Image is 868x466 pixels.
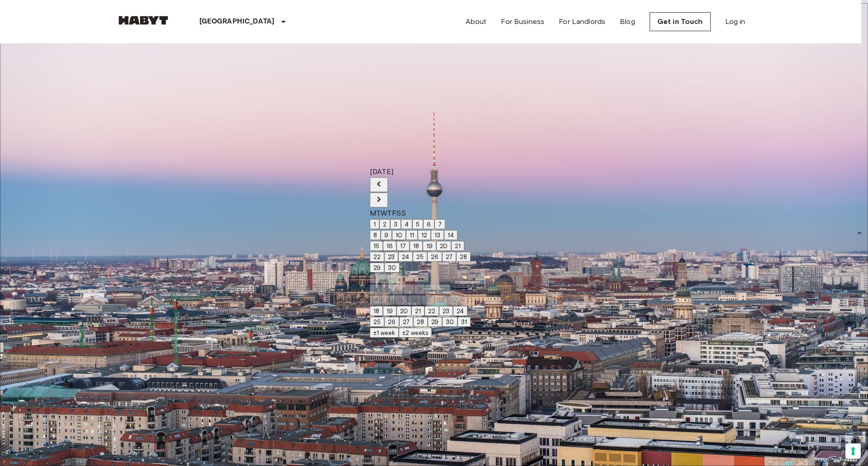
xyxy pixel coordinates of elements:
button: 30 [442,317,458,327]
button: 10 [392,230,406,240]
button: 17 [448,295,461,305]
button: 6 [392,284,403,294]
button: 2 [379,219,390,229]
button: 20 [436,241,451,251]
button: 31 [458,317,471,327]
button: 29 [370,263,384,273]
button: Previous month [370,177,388,192]
a: For Landlords [559,16,605,27]
button: 13 [431,230,444,240]
button: 7 [434,219,445,229]
button: 5 [412,219,423,229]
button: 29 [428,317,442,327]
button: 16 [434,295,448,305]
button: 2 [379,273,390,283]
button: Next month [370,193,388,207]
span: Saturday [396,209,401,217]
button: 23 [384,252,398,262]
button: 12 [418,230,431,240]
button: 3 [390,273,401,283]
button: 7 [403,284,414,294]
button: 22 [425,306,439,316]
button: 15 [421,295,434,305]
button: 8 [414,284,425,294]
span: Friday [392,209,396,217]
button: 26 [384,317,399,327]
a: About [466,16,487,27]
button: 13 [395,295,408,305]
button: 5 [381,284,392,294]
button: 23 [439,306,453,316]
button: 12 [382,295,395,305]
button: 19 [423,241,436,251]
button: 25 [370,317,384,327]
button: 9 [425,284,436,294]
span: Thursday [387,209,392,217]
button: 27 [399,317,413,327]
button: Your consent preferences for tracking technologies [845,443,861,459]
button: 28 [456,252,471,262]
button: 21 [411,306,425,316]
button: 27 [442,252,456,262]
button: 3 [390,219,401,229]
button: 22 [370,252,384,262]
button: 30 [384,263,400,273]
span: Sunday [401,209,406,217]
button: 8 [370,230,381,240]
button: 26 [427,252,442,262]
button: 24 [453,306,467,316]
a: Log in [725,16,745,27]
a: Blog [620,16,635,27]
button: 28 [413,317,428,327]
button: 11 [406,230,418,240]
button: 6 [423,219,434,229]
button: 24 [398,252,413,262]
span: Monday [370,209,376,217]
button: 11 [370,295,382,305]
button: ±2 weeks [399,328,432,338]
button: 14 [408,295,421,305]
button: 20 [396,306,411,316]
div: [DATE] [370,166,471,177]
button: 25 [413,252,427,262]
button: 14 [444,230,458,240]
button: 19 [383,306,396,316]
button: 9 [381,230,392,240]
button: 4 [370,284,381,294]
button: 1 [370,273,379,283]
span: Wednesday [381,209,387,217]
button: 4 [401,219,412,229]
button: 1 [370,219,379,229]
button: 16 [383,241,396,251]
a: Get in Touch [650,12,711,31]
button: 17 [396,241,410,251]
button: 18 [370,306,383,316]
button: 21 [451,241,464,251]
a: For Business [501,16,544,27]
button: 15 [370,241,383,251]
button: ±1 week [370,328,399,338]
button: 18 [410,241,423,251]
p: [GEOGRAPHIC_DATA] [199,16,275,27]
img: Habyt [116,16,170,25]
div: Move In Flexibility [370,327,471,338]
span: Tuesday [376,209,381,217]
button: 10 [436,284,450,294]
